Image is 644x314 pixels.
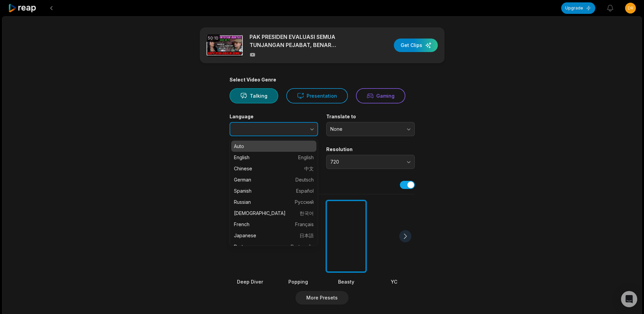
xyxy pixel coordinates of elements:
[230,278,271,285] div: Deep Diver
[561,2,595,14] button: Upgrade
[298,154,314,161] span: English
[234,176,314,183] p: German
[326,114,415,120] label: Translate to
[326,155,415,169] button: 720
[326,146,415,152] label: Resolution
[300,232,314,239] span: 日本語
[234,243,314,250] p: Portuguese
[295,221,314,228] span: Français
[230,114,318,120] label: Language
[234,210,314,217] p: [DEMOGRAPHIC_DATA]
[286,88,348,103] button: Presentation
[230,77,415,83] div: Select Video Genre
[278,278,319,285] div: Popping
[234,143,314,150] p: Auto
[330,126,401,132] span: None
[356,88,405,103] button: Gaming
[394,39,438,52] button: Get Clips
[295,291,349,305] button: More Presets
[304,165,314,172] span: 中文
[234,187,314,194] p: Spanish
[296,187,314,194] span: Español
[621,291,637,307] div: Open Intercom Messenger
[234,232,314,239] p: Japanese
[300,210,314,217] span: 한국어
[295,198,314,206] span: Русский
[230,88,278,103] button: Talking
[234,165,314,172] p: Chinese
[207,34,220,42] div: 50:10
[234,221,314,228] p: French
[234,154,314,161] p: English
[291,243,314,250] span: Português
[326,278,367,285] div: Beasty
[234,198,314,206] p: Russian
[374,278,415,285] div: YC
[330,159,401,165] span: 720
[249,33,366,49] p: PAK PRESIDEN EVALUASI SEMUA TUNJANGAN PEJABAT, BENAR DEMONSTRASI ITU SENGAJA DIBUAT?? ([PERSON_NA...
[295,176,314,183] span: Deutsch
[326,122,415,136] button: None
